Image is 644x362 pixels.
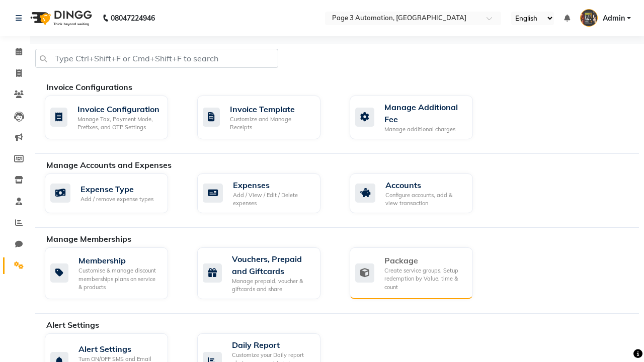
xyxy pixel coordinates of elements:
img: Admin [580,9,598,27]
a: Invoice TemplateCustomize and Manage Receipts [197,96,335,139]
div: Accounts [385,179,465,191]
div: Customize and Manage Receipts [230,115,312,132]
div: Create service groups, Setup redemption by Value, time & count [384,266,465,292]
a: Vouchers, Prepaid and GiftcardsManage prepaid, voucher & giftcards and share [197,247,335,299]
a: Expense TypeAdd / remove expense types [45,173,182,213]
div: Manage prepaid, voucher & giftcards and share [232,277,312,294]
div: Membership [78,254,160,266]
div: Invoice Configuration [77,103,160,115]
a: PackageCreate service groups, Setup redemption by Value, time & count [350,247,487,299]
span: Admin [603,13,625,24]
div: Manage Tax, Payment Mode, Prefixes, and OTP Settings [77,115,160,132]
a: Invoice ConfigurationManage Tax, Payment Mode, Prefixes, and OTP Settings [45,96,182,139]
a: MembershipCustomise & manage discount memberships plans on service & products [45,247,182,299]
a: Manage Additional FeeManage additional charges [350,96,487,139]
div: Vouchers, Prepaid and Giftcards [232,253,312,277]
b: 08047224946 [111,4,155,32]
div: Expenses [233,179,312,191]
div: Package [384,254,465,266]
a: AccountsConfigure accounts, add & view transaction [350,173,487,213]
div: Invoice Template [230,103,312,115]
div: Expense Type [80,183,153,195]
a: ExpensesAdd / View / Edit / Delete expenses [197,173,335,213]
div: Manage additional charges [384,125,465,134]
div: Customise & manage discount memberships plans on service & products [78,266,160,292]
div: Configure accounts, add & view transaction [385,191,465,208]
img: logo [26,4,95,32]
div: Daily Report [232,339,312,351]
div: Add / remove expense types [80,195,153,204]
input: Type Ctrl+Shift+F or Cmd+Shift+F to search [35,49,278,68]
div: Alert Settings [78,343,160,355]
div: Add / View / Edit / Delete expenses [233,191,312,208]
div: Manage Additional Fee [384,101,465,125]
